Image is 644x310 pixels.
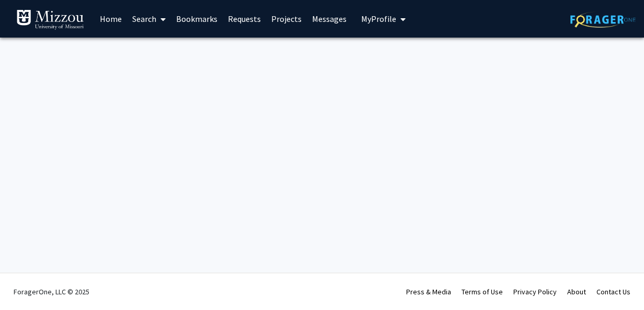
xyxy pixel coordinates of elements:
[361,14,396,24] span: My Profile
[462,287,503,296] a: Terms of Use
[596,287,630,296] a: Contact Us
[570,11,636,28] img: ForagerOne Logo
[127,1,171,37] a: Search
[307,1,352,37] a: Messages
[567,287,586,296] a: About
[266,1,307,37] a: Projects
[8,263,44,302] iframe: Chat
[513,287,557,296] a: Privacy Policy
[406,287,451,296] a: Press & Media
[14,273,89,310] div: ForagerOne, LLC © 2025
[171,1,223,37] a: Bookmarks
[95,1,127,37] a: Home
[223,1,266,37] a: Requests
[16,9,84,30] img: University of Missouri Logo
